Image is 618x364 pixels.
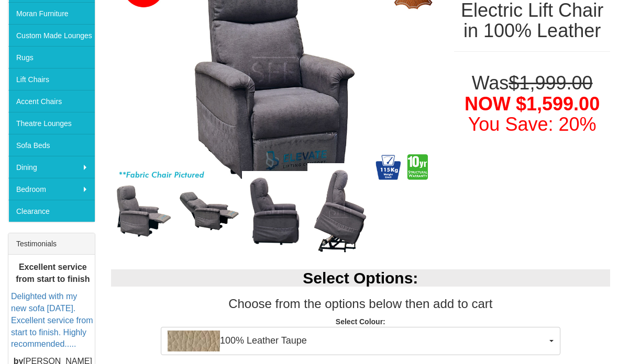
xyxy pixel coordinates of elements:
a: Rugs [8,46,95,68]
a: Delighted with my new sofa [DATE]. Excellent service from start to finish. Highly recommended..... [11,292,93,348]
a: Bedroom [8,178,95,200]
a: Theatre Lounges [8,112,95,134]
a: Custom Made Lounges [8,24,95,46]
a: Sofa Beds [8,134,95,156]
del: $1,999.00 [509,72,592,94]
div: Testimonials [8,233,95,255]
a: Moran Furniture [8,2,95,24]
a: Clearance [8,200,95,222]
span: NOW $1,599.00 [465,93,600,115]
a: Accent Chairs [8,90,95,112]
img: 100% Leather Taupe [168,331,220,351]
font: You Save: 20% [468,113,597,135]
a: Dining [8,156,95,178]
a: Lift Chairs [8,68,95,90]
span: 100% Leather Taupe [168,331,547,351]
b: Excellent service from start to finish [16,263,90,283]
strong: Select Colour: [336,317,385,326]
h3: Choose from the options below then add to cart [111,297,610,311]
b: Select Options: [303,269,418,287]
h1: Was [454,73,610,135]
button: 100% Leather Taupe100% Leather Taupe [161,327,560,355]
